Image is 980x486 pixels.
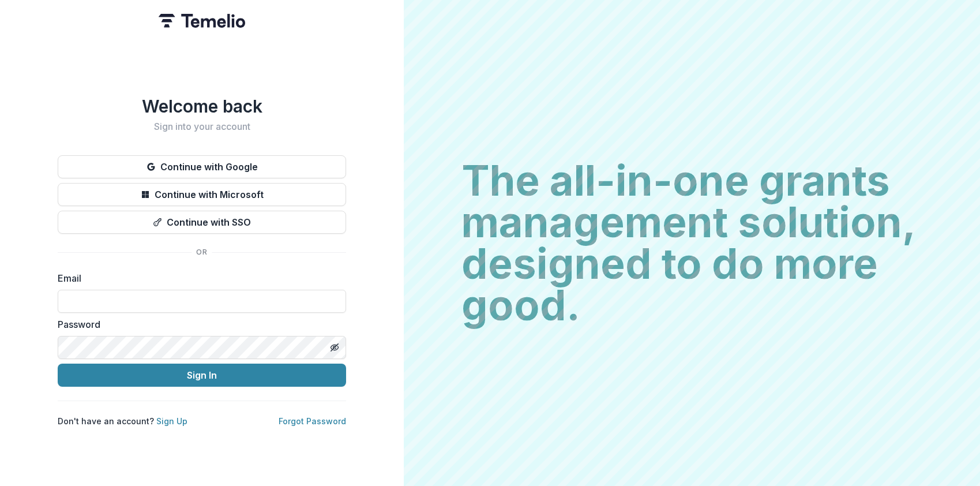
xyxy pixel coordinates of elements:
[156,416,187,426] a: Sign Up
[58,96,346,117] h1: Welcome back
[58,155,346,178] button: Continue with Google
[58,211,346,234] button: Continue with SSO
[58,364,346,387] button: Sign In
[58,317,339,331] label: Password
[58,121,346,132] h2: Sign into your account
[279,416,346,426] a: Forgot Password
[58,415,187,427] p: Don't have an account?
[58,271,339,285] label: Email
[325,338,344,357] button: Toggle password visibility
[58,183,346,206] button: Continue with Microsoft
[159,14,245,28] img: Temelio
